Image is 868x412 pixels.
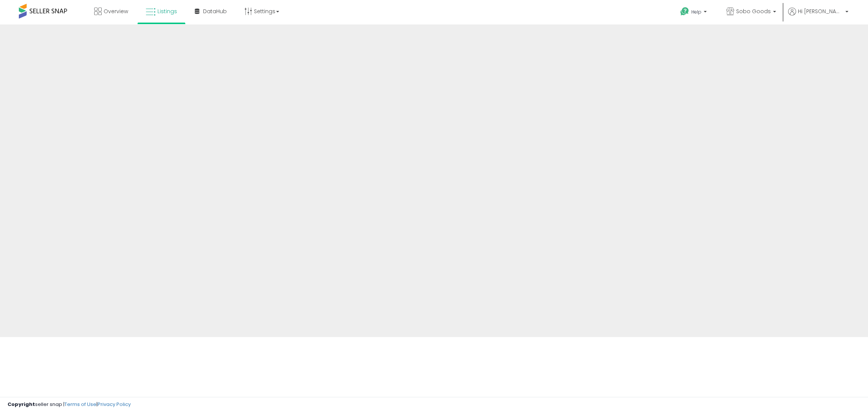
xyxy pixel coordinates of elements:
[798,8,843,15] span: Hi [PERSON_NAME]
[157,8,177,15] span: Listings
[788,8,848,24] a: Hi [PERSON_NAME]
[736,8,771,15] span: Sobo Goods
[104,8,128,15] span: Overview
[203,8,227,15] span: DataHub
[680,7,689,16] i: Get Help
[674,1,714,24] a: Help
[691,9,701,15] span: Help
